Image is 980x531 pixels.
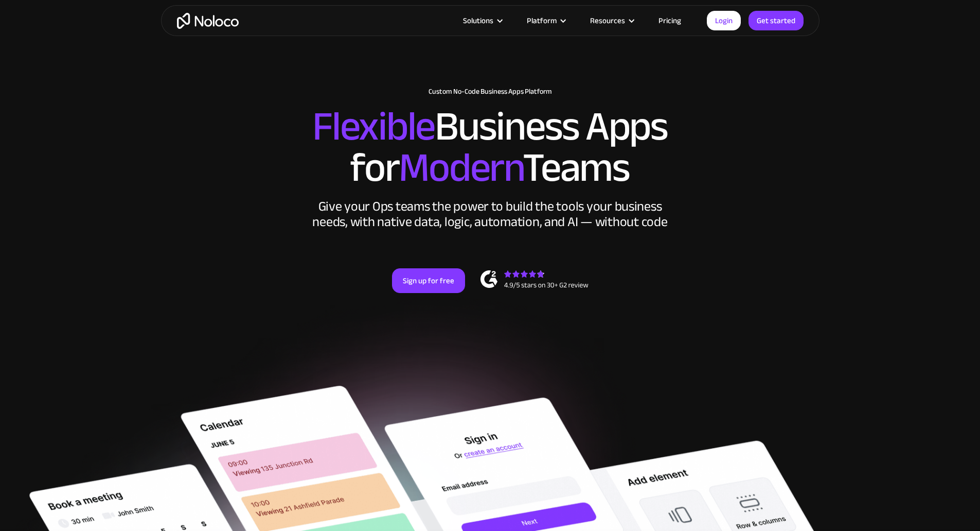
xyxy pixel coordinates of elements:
[514,14,577,27] div: Platform
[590,14,625,27] div: Resources
[646,14,694,27] a: Pricing
[749,11,804,30] a: Get started
[527,14,557,27] div: Platform
[463,14,493,27] div: Solutions
[392,268,465,293] a: Sign up for free
[310,199,670,230] div: Give your Ops teams the power to build the tools your business needs, with native data, logic, au...
[312,88,435,165] span: Flexible
[450,14,514,27] div: Solutions
[171,106,809,189] h2: Business Apps for Teams
[577,14,646,27] div: Resources
[171,88,809,96] h1: Custom No-Code Business Apps Platform
[707,11,741,30] a: Login
[399,129,523,206] span: Modern
[177,13,239,29] a: home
